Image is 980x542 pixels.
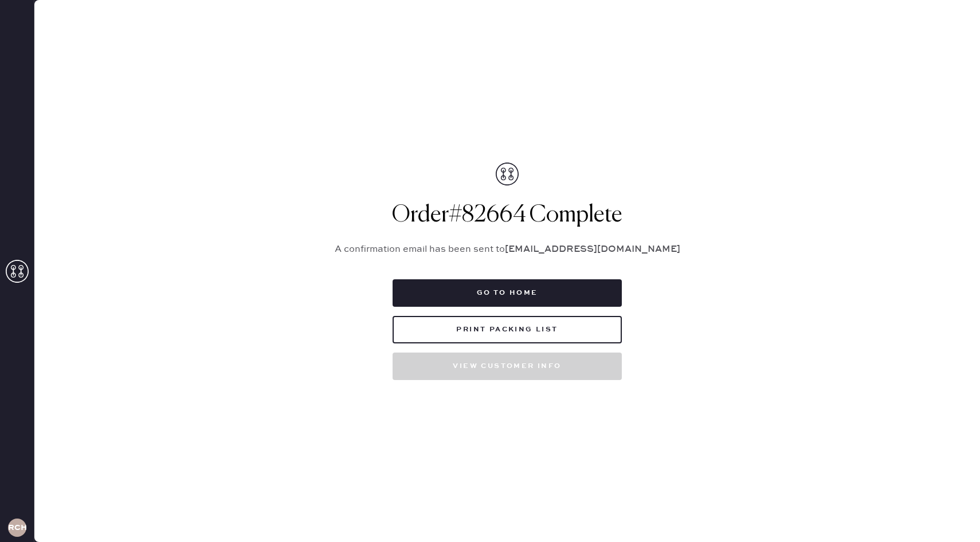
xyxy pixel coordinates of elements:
button: Go to home [393,279,622,307]
h1: Order # 82664 Complete [321,201,693,229]
strong: [EMAIL_ADDRESS][DOMAIN_NAME] [505,244,680,255]
p: A confirmation email has been sent to [321,243,693,256]
iframe: Front Chat [926,490,975,540]
button: Print Packing List [393,316,622,343]
button: View customer info [393,353,622,380]
h3: RCHA [8,524,26,532]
